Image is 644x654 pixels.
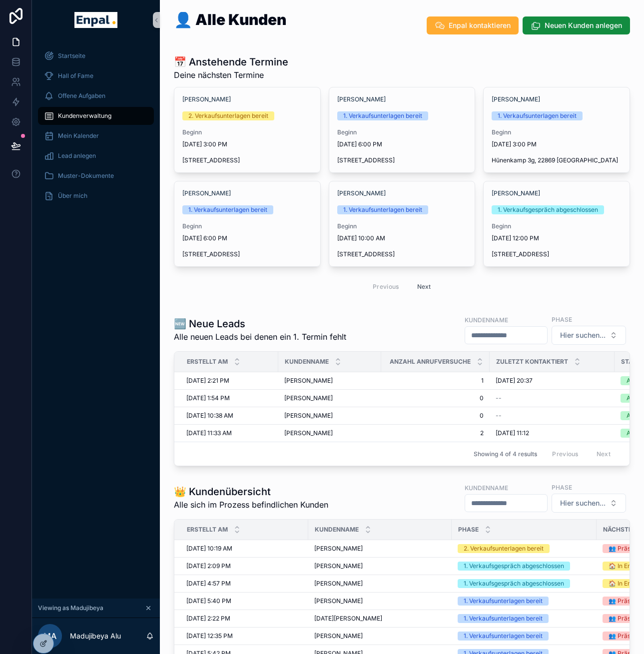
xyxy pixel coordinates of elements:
[38,127,154,145] a: Mein Kalender
[186,562,302,570] a: [DATE] 2:09 PM
[496,429,529,437] span: [DATE] 11:12
[449,20,511,30] span: Enpal kontaktieren
[337,234,467,242] span: [DATE] 10:00 AM
[496,377,609,385] a: [DATE] 20:37
[284,394,375,402] a: [PERSON_NAME]
[32,40,160,218] div: scrollable content
[458,632,591,641] a: 1. Verkaufsunterlagen bereit
[627,429,641,438] div: Aktiv
[284,429,333,437] span: [PERSON_NAME]
[58,112,111,120] span: Kundenverwaltung
[174,485,328,499] h1: 👑 Kundenübersicht
[70,631,121,641] p: Madujibeya Alu
[496,412,609,420] a: --
[58,72,93,80] span: Hall of Fame
[314,632,363,640] span: [PERSON_NAME]
[186,429,272,437] a: [DATE] 11:33 AM
[284,377,375,385] a: [PERSON_NAME]
[498,111,577,120] div: 1. Verkaufsunterlagen bereit
[38,87,154,105] a: Offene Aufgaben
[284,412,375,420] a: [PERSON_NAME]
[182,95,231,103] span: [PERSON_NAME]
[315,526,359,534] span: Kundenname
[387,412,484,420] span: 0
[58,52,85,60] span: Startseite
[496,358,568,366] span: Zuletzt kontaktiert
[464,597,543,606] div: 1. Verkaufsunterlagen bereit
[186,377,229,385] span: [DATE] 2:21 PM
[458,579,591,588] a: 1. Verkaufsgespräch abgeschlossen
[314,562,363,570] span: [PERSON_NAME]
[186,580,231,588] span: [DATE] 4:57 PM
[458,597,591,606] a: 1. Verkaufsunterlagen bereit
[464,632,543,641] div: 1. Verkaufsunterlagen bereit
[337,140,467,148] span: [DATE] 6:00 PM
[314,597,363,605] span: [PERSON_NAME]
[182,156,312,164] span: [STREET_ADDRESS]
[492,140,622,148] span: [DATE] 3:00 PM
[284,377,333,385] span: [PERSON_NAME]
[186,597,231,605] span: [DATE] 5:40 PM
[337,222,467,230] span: Beginn
[174,317,346,331] h1: 🆕 Neue Leads
[458,526,479,534] span: Phase
[464,544,544,553] div: 2. Verkaufsunterlagen bereit
[182,140,312,148] span: [DATE] 3:00 PM
[523,16,630,34] button: Neuen Kunden anlegen
[496,377,533,385] span: [DATE] 20:37
[182,222,312,230] span: Beginn
[337,189,386,197] span: [PERSON_NAME]
[496,394,502,402] span: --
[174,331,346,343] span: Alle neuen Leads bei denen ein 1. Termin fehlt
[458,562,591,571] a: 1. Verkaufsgespräch abgeschlossen
[337,250,467,258] span: [STREET_ADDRESS]
[337,128,467,136] span: Beginn
[186,632,302,640] a: [DATE] 12:35 PM
[474,450,537,458] span: Showing 4 of 4 results
[343,111,422,120] div: 1. Verkaufsunterlagen bereit
[314,615,382,623] span: [DATE][PERSON_NAME]
[284,429,375,437] a: [PERSON_NAME]
[58,172,114,180] span: Muster-Dokumente
[186,412,272,420] a: [DATE] 10:38 AM
[186,597,302,605] a: [DATE] 5:40 PM
[38,67,154,85] a: Hall of Fame
[314,562,446,570] a: [PERSON_NAME]
[337,95,386,103] a: [PERSON_NAME]
[552,494,626,513] button: Select Button
[492,95,540,103] span: [PERSON_NAME]
[174,12,286,27] h1: 👤 Alle Kunden
[552,483,572,492] label: Phase
[174,69,288,81] span: Deine nächsten Termine
[560,330,606,340] span: Hier suchen...
[545,20,622,30] span: Neuen Kunden anlegen
[387,377,484,385] a: 1
[174,55,288,69] h1: 📅 Anstehende Termine
[492,234,622,242] span: [DATE] 12:00 PM
[464,579,564,588] div: 1. Verkaufsgespräch abgeschlossen
[390,358,471,366] span: Anzahl Anrufversuche
[186,429,232,437] span: [DATE] 11:33 AM
[314,580,363,588] span: [PERSON_NAME]
[284,412,333,420] span: [PERSON_NAME]
[43,630,56,642] span: MA
[284,394,333,402] span: [PERSON_NAME]
[492,222,622,230] span: Beginn
[387,394,484,402] span: 0
[492,250,622,258] span: [STREET_ADDRESS]
[38,147,154,165] a: Lead anlegen
[496,429,609,437] a: [DATE] 11:12
[465,315,508,324] label: Kundenname
[38,47,154,65] a: Startseite
[492,189,540,197] a: [PERSON_NAME]
[186,394,230,402] span: [DATE] 1:54 PM
[187,358,228,366] span: Erstellt Am
[186,615,230,623] span: [DATE] 2:22 PM
[387,429,484,437] a: 2
[186,377,272,385] a: [DATE] 2:21 PM
[58,92,105,100] span: Offene Aufgaben
[314,597,446,605] a: [PERSON_NAME]
[38,187,154,205] a: Über mich
[314,615,446,623] a: [DATE][PERSON_NAME]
